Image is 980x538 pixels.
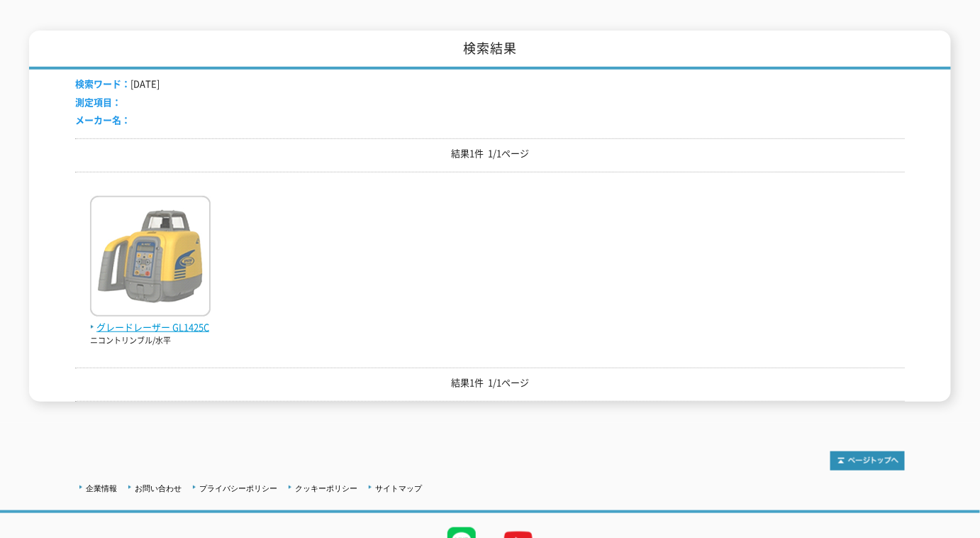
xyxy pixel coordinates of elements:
a: サイトマップ [375,484,422,493]
img: トップページへ [830,451,905,471]
p: 結果1件 1/1ページ [75,375,905,390]
a: グレードレーザー GL1425C [90,305,211,335]
h1: 検索結果 [29,31,951,70]
a: 企業情報 [86,484,117,493]
span: 測定項目： [75,95,121,109]
a: クッキーポリシー [295,484,357,493]
p: 結果1件 1/1ページ [75,146,905,161]
span: メーカー名： [75,113,130,126]
a: プライバシーポリシー [199,484,277,493]
img: GL1425C [90,196,211,320]
span: グレードレーザー GL1425C [90,320,211,335]
li: [DATE] [75,77,160,92]
a: お問い合わせ [135,484,182,493]
p: ニコントリンブル/水平 [90,335,211,347]
span: 検索ワード： [75,77,130,90]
